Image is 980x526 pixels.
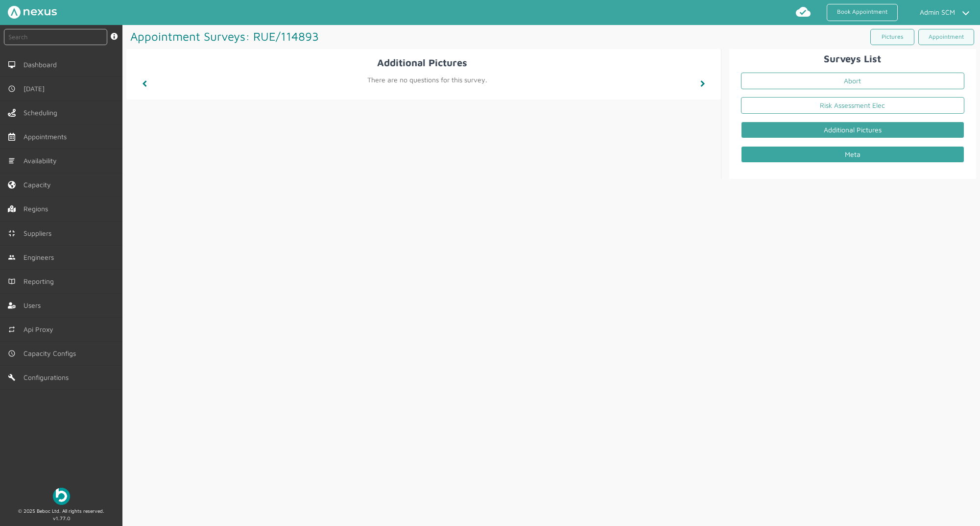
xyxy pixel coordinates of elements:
img: md-build.svg [8,374,16,381]
h2: Surveys List [733,53,973,64]
a: Appointment [918,29,974,45]
img: Nexus [8,6,57,19]
h2: Additional Pictures ️️️ [134,57,713,68]
span: Appointments [24,133,71,141]
span: Regions [24,205,52,213]
img: md-people.svg [8,253,16,261]
h2: There are no questions for this survey. [200,76,655,84]
span: Users [24,301,45,309]
img: md-contract.svg [8,229,16,237]
a: Meta [741,146,965,163]
img: appointments-left-menu.svg [8,133,16,141]
img: scheduling-left-menu.svg [8,109,16,117]
span: Engineers [24,253,58,261]
a: Additional Pictures [741,122,965,138]
span: Capacity Configs [24,350,80,357]
span: Availability [24,157,61,165]
span: [DATE] [24,85,48,93]
span: Scheduling [24,109,61,117]
img: user-left-menu.svg [8,301,16,309]
span: Capacity [24,181,55,189]
span: Api Proxy [24,326,57,333]
span: Configurations [24,374,72,381]
a: Risk Assessment Elec [741,97,965,114]
h1: Appointment Surveys: RUE/114893 ️️️ [126,25,551,48]
img: md-repeat.svg [8,326,16,333]
span: Reporting [24,277,58,285]
span: Dashboard [24,61,61,69]
a: Book Appointment [827,4,898,21]
a: Pictures [870,29,914,45]
img: md-time.svg [8,85,16,93]
img: capacity-left-menu.svg [8,181,16,189]
img: Beboc Logo [53,488,70,505]
input: Search by: Ref, PostCode, MPAN, MPRN, Account, Customer [4,29,107,45]
img: md-cloud-done.svg [795,4,811,20]
img: md-time.svg [8,350,16,357]
span: Suppliers [24,229,55,237]
a: Abort [741,73,965,89]
img: md-desktop.svg [8,61,16,69]
img: md-book.svg [8,277,16,285]
img: md-list.svg [8,157,16,165]
img: regions.left-menu.svg [8,205,16,213]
